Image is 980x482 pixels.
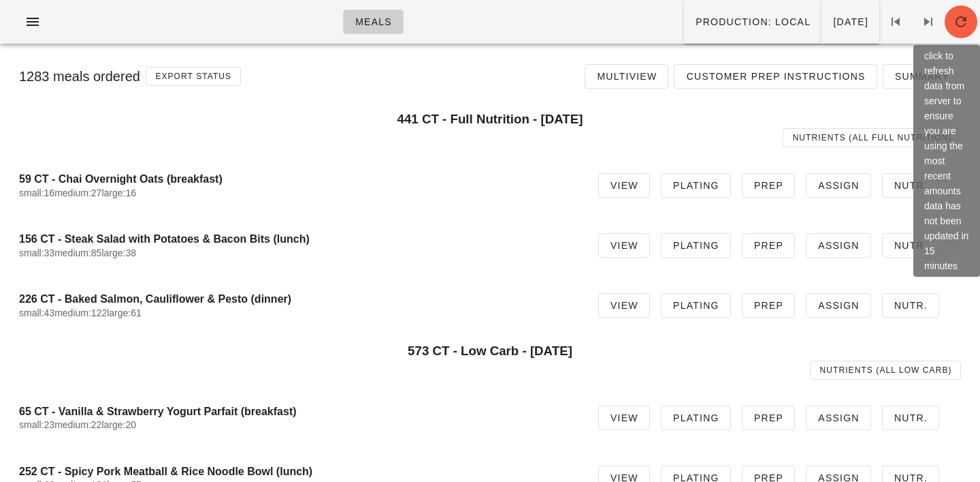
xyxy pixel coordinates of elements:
[742,406,795,430] a: Prep
[596,71,657,82] span: Multiview
[610,412,638,423] span: View
[107,307,142,318] span: large:61
[54,307,107,318] span: medium:122
[355,16,392,27] span: Meals
[817,180,860,191] span: Assign
[672,240,719,251] span: Plating
[894,71,949,82] span: Summary
[792,133,952,142] span: Nutrients (all Full Nutrition)
[753,180,783,191] span: Prep
[810,361,961,380] a: Nutrients (all Low Carb)
[817,412,860,423] span: Assign
[742,173,795,198] a: Prep
[661,406,731,430] a: Plating
[882,173,939,198] a: Nutr.
[610,300,638,311] span: View
[19,69,140,84] span: 1283 meals ordered
[817,240,860,251] span: Assign
[585,64,668,89] a: Multiview
[894,240,928,251] span: Nutr.
[19,465,576,478] h4: 252 CT - Spicy Pork Meatball & Rice Noodle Bowl (lunch)
[146,67,241,86] button: Export Status
[742,293,795,318] a: Prep
[806,233,871,258] a: Assign
[661,233,731,258] a: Plating
[672,412,719,423] span: Plating
[598,406,650,430] a: View
[806,293,871,318] a: Assign
[101,419,136,430] span: large:20
[19,344,961,359] h3: 573 CT - Low Carb - [DATE]
[54,419,101,430] span: medium:22
[882,406,939,430] a: Nutr.
[19,405,576,418] h4: 65 CT - Vanilla & Strawberry Yogurt Parfait (breakfast)
[19,247,54,258] span: small:33
[882,233,939,258] a: Nutr.
[832,16,868,27] span: [DATE]
[343,10,404,34] a: Meals
[882,293,939,318] a: Nutr.
[685,71,865,82] span: Customer Prep Instructions
[753,300,783,311] span: Prep
[817,300,860,311] span: Assign
[753,240,783,251] span: Prep
[672,300,719,311] span: Plating
[54,187,101,198] span: medium:27
[806,173,871,198] a: Assign
[101,187,136,198] span: large:16
[753,412,783,423] span: Prep
[19,112,961,127] h3: 441 CT - Full Nutrition - [DATE]
[742,233,795,258] a: Prep
[19,419,54,430] span: small:23
[610,240,638,251] span: View
[101,247,136,258] span: large:38
[19,187,54,198] span: small:16
[883,64,961,89] a: Summary
[154,72,231,81] span: Export Status
[19,307,54,318] span: small:43
[894,412,928,423] span: Nutr.
[695,16,811,27] span: Production: local
[19,292,576,305] h4: 226 CT - Baked Salmon, Cauliflower & Pesto (dinner)
[598,173,650,198] a: View
[661,293,731,318] a: Plating
[19,172,576,185] h4: 59 CT - Chai Overnight Oats (breakfast)
[783,128,961,147] a: Nutrients (all Full Nutrition)
[674,64,877,89] a: Customer Prep Instructions
[894,300,928,311] span: Nutr.
[54,247,101,258] span: medium:85
[672,180,719,191] span: Plating
[661,173,731,198] a: Plating
[819,365,952,375] span: Nutrients (all Low Carb)
[894,180,928,191] span: Nutr.
[598,233,650,258] a: View
[598,293,650,318] a: View
[610,180,638,191] span: View
[19,232,576,245] h4: 156 CT - Steak Salad with Potatoes & Bacon Bits (lunch)
[806,406,871,430] a: Assign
